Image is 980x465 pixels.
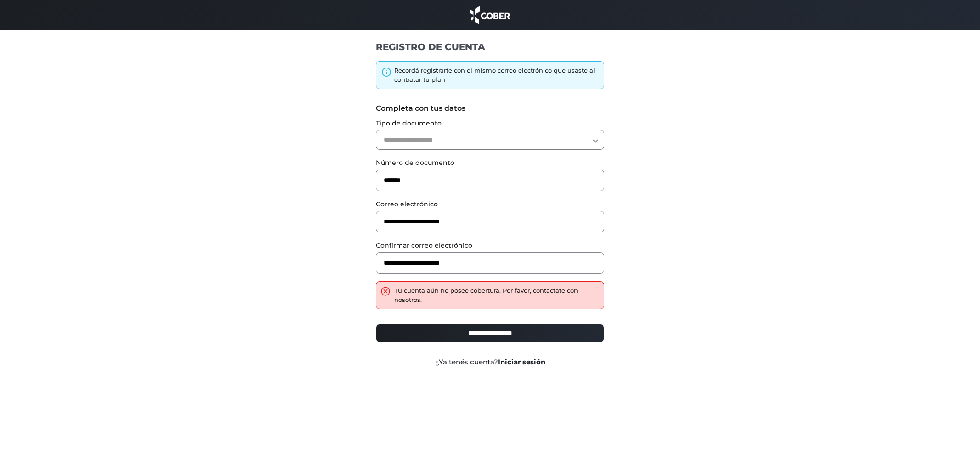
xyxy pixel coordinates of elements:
label: Confirmar correo electrónico [376,241,604,250]
label: Tipo de documento [376,119,604,128]
img: cober_marca.png [468,5,513,25]
h1: REGISTRO DE CUENTA [376,41,604,53]
label: Completa con tus datos [376,103,604,114]
div: Tu cuenta aún no posee cobertura. Por favor, contactate con nosotros. [394,286,599,304]
div: Recordá registrarte con el mismo correo electrónico que usaste al contratar tu plan [394,66,599,84]
a: Iniciar sesión [498,357,545,366]
label: Correo electrónico [376,199,604,209]
div: ¿Ya tenés cuenta? [369,357,611,368]
label: Número de documento [376,158,604,168]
